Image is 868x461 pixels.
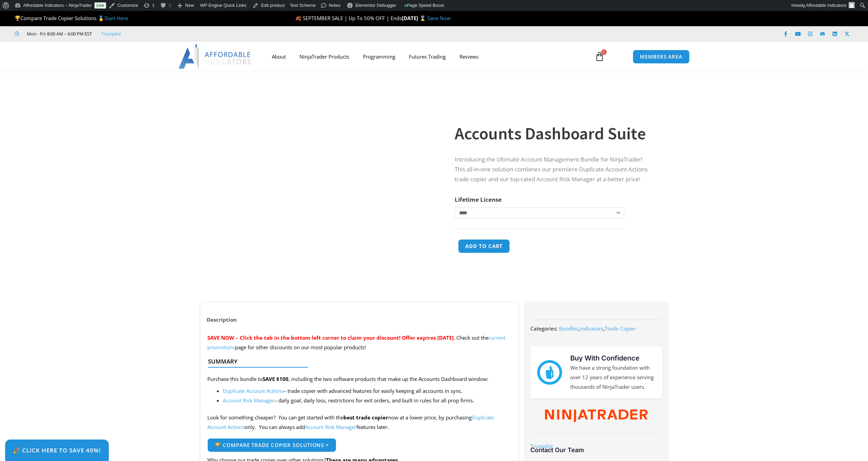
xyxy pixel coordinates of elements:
[633,50,690,64] a: MEMBERS AREA
[207,334,455,341] span: SAVE NOW – Click the tab in the bottom left corner to claim your discount! Offer expires [DATE].
[570,363,656,392] p: We have a strong foundation with over 12 years of experience serving thousands of NinjaTrader users.
[570,353,656,363] h3: Buy With Confidence
[585,47,615,66] a: 6
[5,440,109,461] a: 🎉 Click Here to save 40%!
[15,15,128,21] span: Compare Trade Copier Solutions 🥇
[455,155,654,184] p: Introducing the Ultimate Account Management Bundle for NinjaTrader! This all-in-one solution comb...
[580,325,603,332] a: Indicators
[343,414,388,421] strong: best trade copier
[13,447,101,453] span: 🎉 Click Here to save 40%!
[293,49,356,64] a: NinjaTrader Products
[25,30,92,38] span: Mon - Fri: 8:00 AM – 6:00 PM EST
[201,313,243,326] a: Description
[265,49,587,64] nav: Menu
[223,387,283,394] a: Duplicate Account Actions
[265,49,293,64] a: About
[207,374,512,384] p: Purchase this bundle to , including the two software products that make up the Accounts Dashboard...
[601,49,607,55] span: 6
[178,44,252,69] img: LogoAI | Affordable Indicators – NinjaTrader
[263,375,289,382] strong: SAVE $100
[356,49,402,64] a: Programming
[458,239,510,253] button: Add to cart
[208,358,506,365] h4: Summary
[455,196,502,203] label: Lifetime License
[15,16,20,21] img: 🏆
[545,410,648,422] img: NinjaTrader Wordmark color RGB | Affordable Indicators – NinjaTrader
[453,49,485,64] a: Reviews
[427,15,451,21] a: Save Now
[305,424,356,430] a: Account Risk Manager
[640,54,682,59] span: MEMBERS AREA
[223,396,512,405] li: – daily goal, daily loss, restrictions for exit orders, and built in rules for all prop firms.
[223,397,274,404] a: Account Risk Manager
[559,325,578,332] a: Bundles
[530,325,558,332] span: Categories:
[402,49,453,64] a: Futures Trading
[104,15,128,21] a: Start Here
[94,2,106,9] a: Live
[455,122,654,145] h1: Accounts Dashboard Suite
[559,325,636,332] span: , ,
[605,325,636,332] a: Trade Copier
[806,3,847,8] span: Affordable Indicators
[207,413,512,432] p: Look for something cheaper? You can get started with the now at a lower price, by purchasing only...
[101,30,121,38] a: Trustpilot
[295,15,402,21] span: 🍂 SEPTEMBER SALE | Up To 50% OFF | Ends
[207,438,337,452] a: 🏆 Compare Trade Copier Solutions >
[207,333,512,352] p: Check out the page for other discounts on our most popular products!
[537,360,562,385] img: mark thumbs good 43913 | Affordable Indicators – NinjaTrader
[223,386,512,396] li: – trade copier with advanced features for easily keeping all accounts in sync.
[402,15,427,21] strong: [DATE] ⌛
